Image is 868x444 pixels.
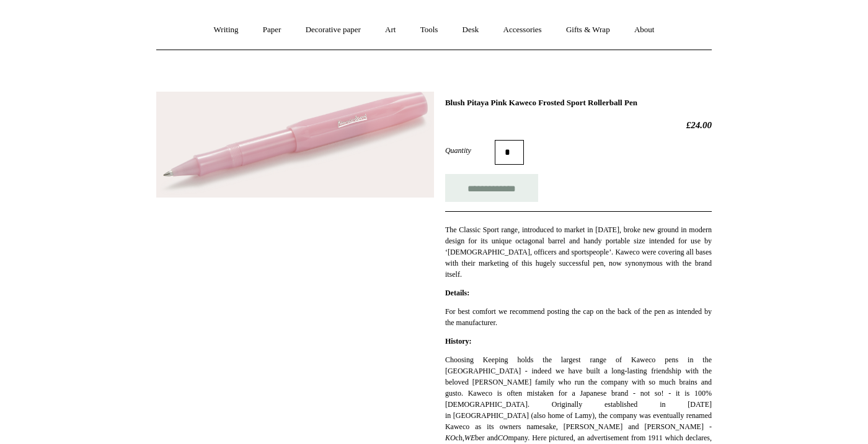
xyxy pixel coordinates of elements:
[445,337,472,346] strong: History:
[374,14,407,46] a: Art
[451,14,490,46] a: Desk
[445,433,456,442] em: KO
[203,14,250,46] a: Writing
[445,289,469,297] strong: Details:
[445,145,495,156] label: Quantity
[294,14,372,46] a: Decorative paper
[464,433,475,442] em: WE
[156,92,434,198] img: Blush Pitaya Pink Kaweco Frosted Sport Rollerball Pen
[492,14,553,46] a: Accessories
[445,224,712,280] p: The Classic Sport range, introduced to market in [DATE], broke new ground in modern design for it...
[555,14,621,46] a: Gifts & Wrap
[498,433,508,442] em: CO
[623,14,666,46] a: About
[445,120,712,131] h2: £24.00
[445,98,712,108] h1: Blush Pitaya Pink Kaweco Frosted Sport Rollerball Pen
[445,306,712,328] p: For best comfort we recommend posting the cap on the back of the pen as intended by the manufactu...
[409,14,449,46] a: Tools
[252,14,293,46] a: Paper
